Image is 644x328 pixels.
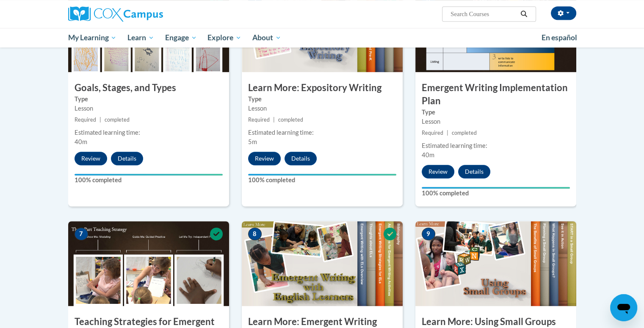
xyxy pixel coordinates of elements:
[248,104,396,113] div: Lesson
[447,130,448,136] span: |
[452,130,477,136] span: completed
[207,33,241,43] span: Explore
[68,81,229,95] h3: Goals, Stages, and Types
[458,165,490,178] button: Details
[75,128,223,137] div: Estimated learning time:
[202,28,247,47] a: Explore
[242,221,403,306] img: Course Image
[422,151,434,158] span: 40m
[165,33,197,43] span: Engage
[422,130,443,136] span: Required
[273,117,275,123] span: |
[75,138,87,145] span: 40m
[75,228,88,240] span: 7
[248,95,396,104] label: Type
[252,33,281,43] span: About
[160,28,202,47] a: Engage
[422,108,570,117] label: Type
[63,28,122,47] a: My Learning
[247,28,287,47] a: About
[122,28,160,47] a: Learn
[422,117,570,126] div: Lesson
[517,9,530,19] button: Search
[542,33,577,42] span: En español
[422,141,570,150] div: Estimated learning time:
[75,175,223,185] label: 100% completed
[248,117,270,123] span: Required
[68,221,229,306] img: Course Image
[100,117,101,123] span: |
[610,294,637,321] iframe: Button to launch messaging window
[278,117,303,123] span: completed
[422,228,435,240] span: 9
[248,175,396,185] label: 100% completed
[422,189,570,198] label: 100% completed
[248,174,396,175] div: Your progress
[536,29,583,47] a: En español
[248,228,262,240] span: 8
[105,117,130,123] span: completed
[75,117,96,123] span: Required
[68,33,116,43] span: My Learning
[415,221,576,306] img: Course Image
[422,187,570,189] div: Your progress
[248,128,396,137] div: Estimated learning time:
[422,165,454,178] button: Review
[55,28,589,47] div: Main menu
[551,6,576,20] button: Account Settings
[68,6,163,22] img: Cox Campus
[248,138,257,145] span: 5m
[75,152,107,165] button: Review
[75,95,223,104] label: Type
[68,6,229,22] a: Cox Campus
[127,33,154,43] span: Learn
[285,152,317,165] button: Details
[111,152,143,165] button: Details
[75,104,223,113] div: Lesson
[75,174,223,175] div: Your progress
[242,81,403,95] h3: Learn More: Expository Writing
[415,81,576,108] h3: Emergent Writing Implementation Plan
[450,9,517,19] input: Search Courses
[248,152,281,165] button: Review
